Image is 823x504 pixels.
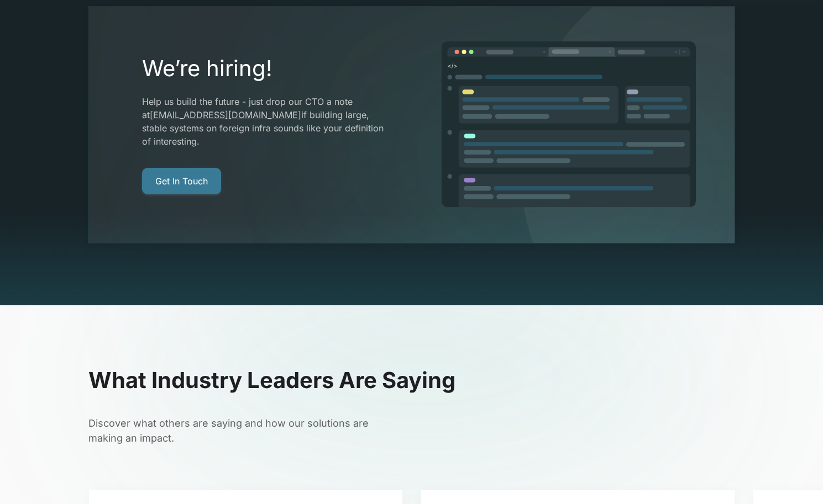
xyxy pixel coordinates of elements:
a: Get In Touch [142,168,221,194]
p: Discover what others are saying and how our solutions are making an impact. [88,416,384,445]
h2: We’re hiring! [142,55,384,82]
img: image [441,41,697,209]
h2: What Industry Leaders Are Saying [88,367,735,394]
a: [EMAIL_ADDRESS][DOMAIN_NAME] [150,109,301,120]
p: Help us build the future - just drop our CTO a note at if building large, stable systems on forei... [142,95,384,148]
iframe: Chat Widget [768,451,823,504]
